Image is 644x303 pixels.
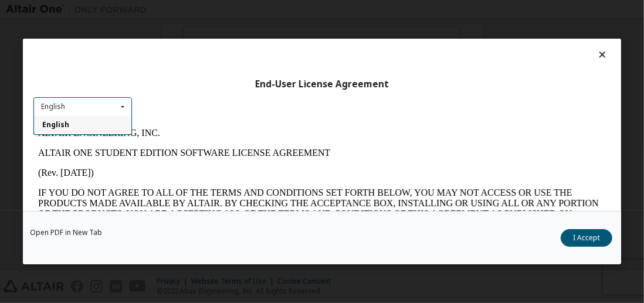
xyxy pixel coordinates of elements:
[5,45,572,55] p: (Rev. [DATE])
[102,96,204,106] a: [URL][DOMAIN_NAME]
[5,5,572,15] p: ALTAIR ENGINEERING, INC.
[41,103,65,110] div: English
[30,229,102,236] a: Open PDF in New Tab
[561,229,612,247] button: I Accept
[33,79,611,90] div: End-User License Agreement
[42,120,69,130] span: English
[5,64,572,159] p: IF YOU DO NOT AGREE TO ALL OF THE TERMS AND CONDITIONS SET FORTH BELOW, YOU MAY NOT ACCESS OR USE...
[5,25,572,35] p: ALTAIR ONE STUDENT EDITION SOFTWARE LICENSE AGREEMENT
